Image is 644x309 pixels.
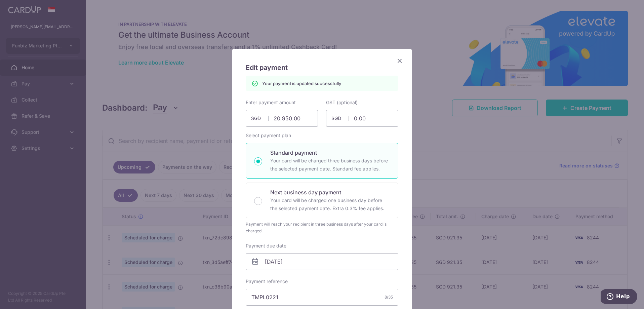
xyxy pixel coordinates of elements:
iframe: Opens a widget where you can find more information [601,289,637,306]
p: Your card will be charged one business day before the selected payment date. Extra 0.3% fee applies. [270,196,390,213]
label: Select payment plan [246,132,291,139]
h5: Edit payment [246,62,398,73]
p: Your card will be charged three business days before the selected payment date. Standard fee appl... [270,157,390,173]
label: Payment reference [246,278,288,285]
label: GST (optional) [326,99,358,106]
input: 0.00 [326,110,398,127]
label: Enter payment amount [246,99,296,106]
span: SGD [251,115,269,122]
span: SGD [331,115,349,122]
input: DD / MM / YYYY [246,253,398,270]
label: Payment due date [246,242,286,249]
p: Standard payment [270,149,390,157]
p: Next business day payment [270,188,390,196]
p: Your payment is updated successfully [262,80,341,87]
button: Close [396,57,404,65]
input: 0.00 [246,110,318,127]
div: Payment will reach your recipient in three business days after your card is charged. [246,221,398,234]
div: 8/35 [385,294,393,301]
